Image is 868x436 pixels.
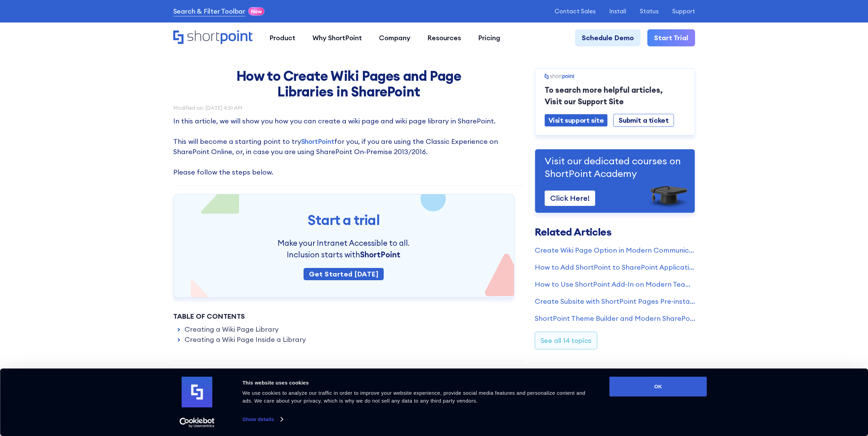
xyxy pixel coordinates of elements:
[269,33,295,43] div: Product
[613,114,674,127] a: Submit a ticket
[301,137,334,146] a: ShortPoint
[535,245,695,255] a: Create Wiki Page Option in Modern Communication Site Is Missing
[535,279,695,289] a: How to Use ShortPoint Add-In on Modern Team Sites (deprecated)
[173,30,253,45] a: Home
[242,379,594,387] div: This website uses cookies
[419,29,470,46] a: Resources
[185,334,306,345] a: Creating a Wiki Page Inside a Library
[555,8,595,15] a: Contact Sales
[545,84,685,107] p: To search more helpful articles, Visit our Support Site
[609,8,626,15] a: Install
[470,29,509,46] a: Pricing
[182,377,212,407] img: logo
[261,29,304,46] a: Product
[191,211,497,229] h3: Start a trial
[304,29,370,46] a: Why ShortPoint
[745,357,868,436] iframe: Chat Widget
[173,116,525,177] p: In this article, we will show you how you can create a wiki page and wiki page library in SharePo...
[535,262,695,272] a: How to Add ShortPoint to SharePoint Application Pages
[535,227,695,237] h3: Related Articles
[173,6,245,16] a: Search & Filter Toolbar
[167,418,227,428] a: Usercentrics Cookiebot - opens in a new window
[478,33,500,43] div: Pricing
[185,324,279,334] a: Creating a Wiki Page Library
[173,105,525,110] div: Modified on: [DATE] 4:51 AM
[427,33,461,43] div: Resources
[545,155,685,180] p: Visit our dedicated courses on ShortPoint Academy
[304,268,384,280] a: get started [DATE]
[221,68,477,100] h1: How to Create Wiki Pages and Page Libraries in SharePoint
[545,191,595,206] a: Click Here!
[535,313,695,324] a: ShortPoint Theme Builder and Modern SharePoint Pages
[360,250,400,259] strong: ShortPoint
[242,414,283,424] a: Show details
[609,377,707,396] button: OK
[545,114,608,126] a: Visit support site
[672,8,695,15] a: Support
[379,33,410,43] div: Company
[370,29,419,46] a: Company
[647,29,695,46] a: Start Trial
[252,237,436,260] p: Make your Intranet Accessible to all. Inclusion starts with
[242,390,586,404] span: We use cookies to analyze our traffic in order to improve your website experience, provide social...
[535,296,695,306] a: Create Subsite with ShortPoint Pages Pre-installed & Pre-configured
[312,33,362,43] div: Why ShortPoint
[535,332,598,349] a: See all 14 topics
[640,8,659,15] a: Status
[173,311,525,321] div: Table of Contents
[575,29,641,46] a: Schedule Demo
